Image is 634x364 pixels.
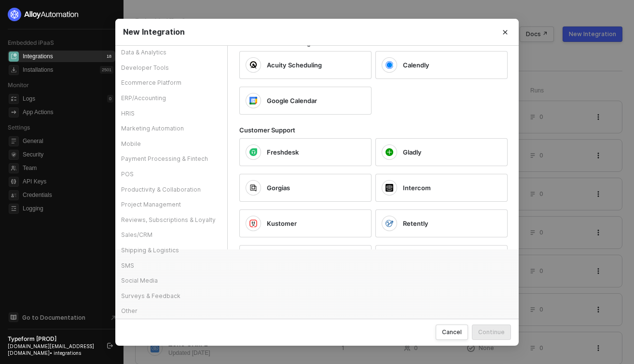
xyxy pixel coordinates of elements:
div: Project Management [115,197,227,212]
div: Surveys & Feedback [115,288,227,304]
div: Productivity & Collaboration [115,182,227,197]
span: Intercom [403,183,431,192]
img: icon [249,220,257,227]
img: icon [386,61,393,69]
img: icon [249,184,257,192]
img: icon [249,148,257,156]
span: Kustomer [267,219,297,228]
span: Calendly [403,61,429,69]
img: icon [386,148,393,156]
span: Retently [403,219,428,228]
div: POS [115,167,227,182]
div: HRIS [115,106,227,121]
div: Cancel [442,328,462,336]
span: Freshdesk [267,148,299,156]
span: Acuity Scheduling [267,61,322,69]
div: Mobile [115,136,227,152]
div: Payment Processing & Fintech [115,151,227,167]
div: New Integration [123,27,511,37]
img: icon [249,61,257,69]
div: Ecommerce Platform [115,75,227,91]
span: Google Calendar [267,96,317,105]
button: Close [492,19,519,46]
div: ERP/Accounting [115,91,227,106]
button: Cancel [436,325,468,340]
span: Gladly [403,148,422,156]
div: Sales/CRM [115,227,227,243]
span: Gorgias [267,183,290,192]
button: Continue [472,325,511,340]
div: Developer Tools [115,60,227,76]
img: icon [386,184,393,192]
div: Customer Support [239,126,519,134]
img: icon [249,97,257,104]
img: icon [386,220,393,227]
div: Shipping & Logistics [115,243,227,258]
div: Other [115,303,227,319]
div: SMS [115,258,227,273]
div: Social Media [115,273,227,288]
div: Data & Analytics [115,45,227,60]
div: Marketing Automation [115,121,227,136]
div: Reviews, Subscriptions & Loyalty [115,212,227,228]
